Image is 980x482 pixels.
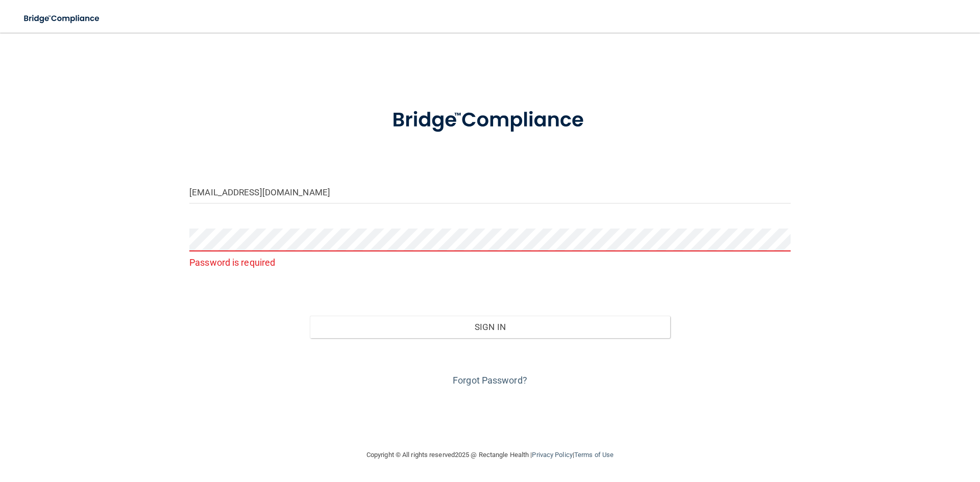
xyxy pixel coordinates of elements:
p: Password is required [189,254,791,271]
button: Sign In [310,316,671,338]
a: Forgot Password? [453,375,527,386]
a: Terms of Use [574,451,614,459]
img: bridge_compliance_login_screen.278c3ca4.svg [15,8,109,29]
img: bridge_compliance_login_screen.278c3ca4.svg [371,94,609,147]
div: Copyright © All rights reserved 2025 @ Rectangle Health | | [304,439,676,471]
input: Email [189,181,791,204]
a: Privacy Policy [532,451,572,459]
